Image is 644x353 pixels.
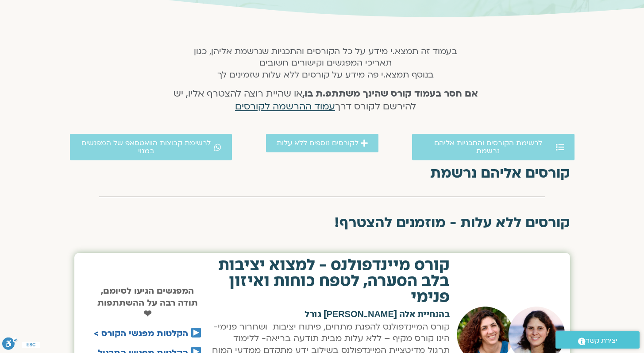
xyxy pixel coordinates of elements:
[412,134,575,160] a: לרשימת הקורסים והתכניות אליהם נרשמת
[162,88,490,113] h4: או שהיית רוצה להצטרף אליו, יש להירשם לקורס דרך
[191,328,201,337] img: ▶️
[74,215,570,231] h2: קורסים ללא עלות - מוזמנים להצטרף!
[74,165,570,181] h2: קורסים אליהם נרשמת
[162,46,490,81] h5: בעמוד זה תמצא.י מידע על כל הקורסים והתכניות שנרשמת אליהן, כגון תאריכי המפגשים וקישורים חשובים בנו...
[235,100,335,113] a: עמוד ההרשמה לקורסים
[97,285,198,320] strong: המפגשים הגיעו לסיומם, תודה רבה על ההשתתפות ❤
[81,139,212,155] span: לרשימת קבוצות הוואטסאפ של המפגשים במנוי
[211,310,450,319] h2: בהנחיית אלה [PERSON_NAME] גורל
[70,134,232,160] a: לרשימת קבוצות הוואטסאפ של המפגשים במנוי
[211,257,450,305] h2: קורס מיינדפולנס - למצוא יציבות בלב הסערה, לטפח כוחות ואיזון פנימי
[586,335,617,347] span: יצירת קשר
[94,328,188,339] a: הקלטות מפגשי הקורס >
[423,139,554,155] span: לרשימת הקורסים והתכניות אליהם נרשמת
[302,87,478,100] strong: אם חסר בעמוד קורס שהינך משתתפ.ת בו,
[266,134,378,152] a: לקורסים נוספים ללא עלות
[277,139,359,147] span: לקורסים נוספים ללא עלות
[555,331,640,349] a: יצירת קשר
